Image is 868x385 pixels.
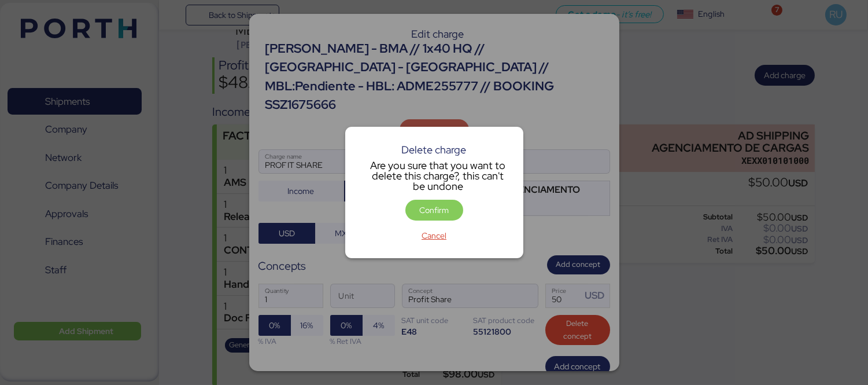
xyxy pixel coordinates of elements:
[405,225,463,246] button: Cancel
[422,229,446,243] span: Cancel
[405,200,463,221] button: Confirm
[357,145,511,155] div: Delete charge
[419,203,449,217] span: Confirm
[365,160,511,192] div: Are you sure that you want to delete this charge?, this can't be undone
